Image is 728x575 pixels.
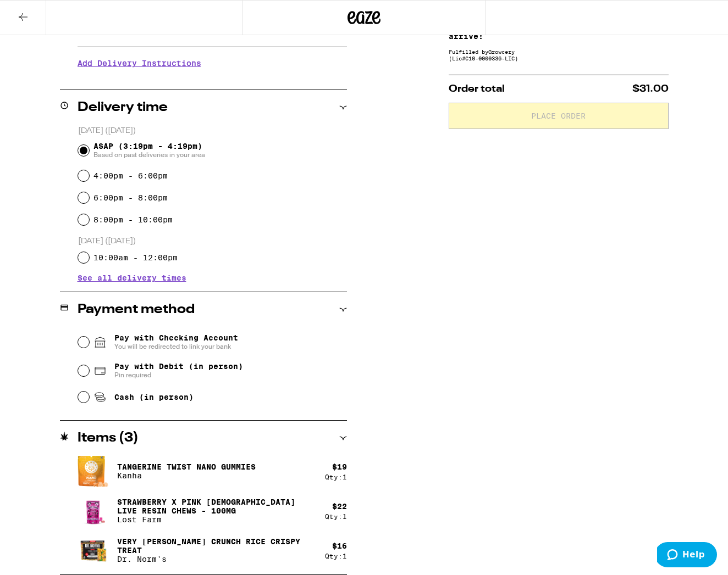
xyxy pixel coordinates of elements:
label: 6:00pm - 8:00pm [93,193,168,202]
iframe: Opens a widget where you can find more information [657,542,717,570]
h2: Payment method [78,303,195,316]
span: Pin required [114,371,243,379]
div: Fulfilled by Growcery (Lic# C10-0000336-LIC ) [449,48,669,62]
span: Cash (in person) [114,393,194,401]
h3: Add Delivery Instructions [78,51,347,76]
h2: Items ( 3 ) [78,432,139,445]
label: 4:00pm - 6:00pm [93,171,168,180]
p: [DATE] ([DATE]) [78,126,347,136]
span: Order total [449,84,505,94]
h2: Delivery time [78,101,168,114]
p: We'll contact you at [PHONE_NUMBER] when we arrive [78,76,347,85]
span: Based on past deliveries in your area [93,150,205,159]
p: Very [PERSON_NAME] Crunch Rice Crispy Treat [117,537,316,555]
div: $ 22 [332,502,347,511]
button: Place Order [449,103,669,129]
span: You will be redirected to link your bank [114,342,238,351]
p: [DATE] ([DATE]) [78,236,347,247]
div: $ 19 [332,462,347,471]
span: Pay with Debit (in person) [114,362,243,371]
p: Tangerine Twist Nano Gummies [117,462,256,471]
div: Qty: 1 [325,552,347,560]
label: 10:00am - 12:00pm [93,253,178,262]
span: ASAP (3:19pm - 4:19pm) [93,142,205,159]
p: Strawberry x Pink [DEMOGRAPHIC_DATA] Live Resin Chews - 100mg [117,498,316,515]
button: See all delivery times [78,274,186,282]
label: 8:00pm - 10:00pm [93,215,173,224]
img: Kanha - Tangerine Twist Nano Gummies [78,455,108,488]
span: Pay with Checking Account [114,333,238,351]
p: Kanha [117,471,256,480]
div: $ 16 [332,541,347,550]
div: Qty: 1 [325,473,347,481]
img: Dr. Norm's - Very Berry Crunch Rice Crispy Treat [78,535,108,566]
p: Dr. Norm's [117,555,316,563]
span: Place Order [531,112,586,120]
div: Qty: 1 [325,513,347,520]
p: Lost Farm [117,515,316,524]
span: $31.00 [632,84,669,94]
img: Lost Farm - Strawberry x Pink Jesus Live Resin Chews - 100mg [78,495,108,526]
